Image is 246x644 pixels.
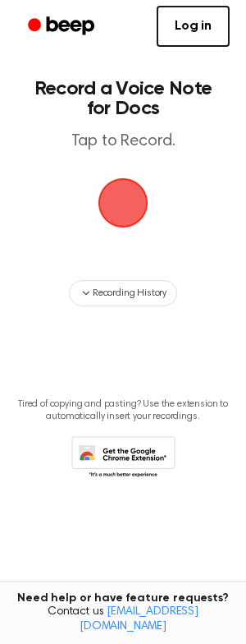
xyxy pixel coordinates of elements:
[10,605,236,634] span: Contact us
[16,11,109,43] a: Beep
[157,6,230,47] a: Log in
[69,280,177,306] button: Recording History
[30,131,216,152] p: Tap to Record.
[30,79,216,118] h1: Record a Voice Note for Docs
[98,178,148,228] img: Beep Logo
[93,286,166,301] span: Recording History
[80,606,198,632] a: [EMAIL_ADDRESS][DOMAIN_NAME]
[13,398,233,423] p: Tired of copying and pasting? Use the extension to automatically insert your recordings.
